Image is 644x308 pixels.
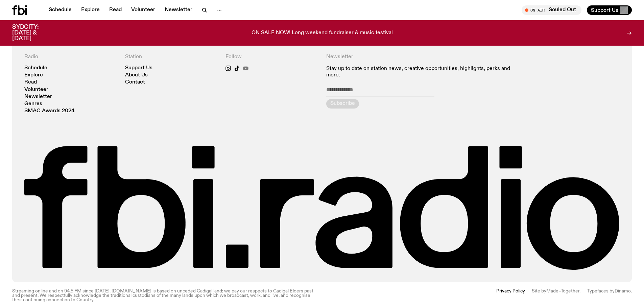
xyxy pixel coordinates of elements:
h4: Follow [225,54,318,60]
a: Support Us [125,66,152,71]
span: Typefaces by [587,289,615,293]
a: Schedule [45,5,76,15]
a: Newsletter [24,94,52,99]
a: About Us [125,73,148,78]
span: . [631,289,632,293]
a: Volunteer [127,5,159,15]
button: Support Us [587,5,632,15]
span: Support Us [591,7,618,13]
a: Read [105,5,126,15]
a: Schedule [24,66,47,71]
h3: SYDCITY: [DATE] & [DATE] [12,24,55,42]
span: . [579,289,580,293]
a: Explore [24,73,43,78]
a: Privacy Policy [496,289,525,303]
a: Volunteer [24,87,48,92]
a: Read [24,80,37,85]
a: Newsletter [161,5,196,15]
a: Dinamo [615,289,631,293]
a: SMAC Awards 2024 [24,109,75,114]
button: Subscribe [326,99,359,109]
p: Streaming online and on 94.5 FM since [DATE]. [DOMAIN_NAME] is based on unceded Gadigal land; we ... [12,289,318,303]
h4: Radio [24,54,117,60]
a: Made–Together [546,289,579,293]
a: Genres [24,101,42,106]
h4: Newsletter [326,54,519,60]
button: On AirSouled Out [522,5,581,15]
h4: Station [125,54,218,60]
p: ON SALE NOW! Long weekend fundraiser & music festival [252,30,393,36]
span: Site by [532,289,546,293]
a: Contact [125,80,145,85]
p: Stay up to date on station news, creative opportunities, highlights, perks and more. [326,66,519,78]
a: Explore [77,5,104,15]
